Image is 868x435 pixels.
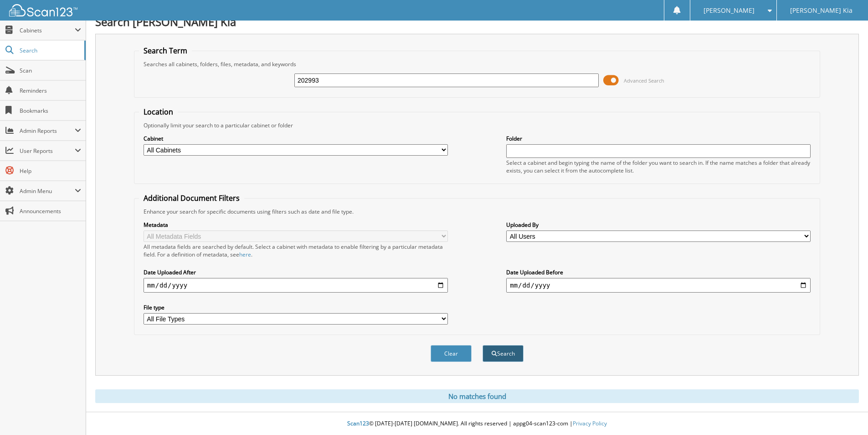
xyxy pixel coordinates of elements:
[790,8,853,13] span: [PERSON_NAME] Kia
[95,14,859,29] h1: Search [PERSON_NAME] Kia
[20,127,75,135] span: Admin Reports
[144,221,448,229] label: Metadata
[347,419,369,427] span: Scan123
[144,268,448,276] label: Date Uploaded After
[144,278,448,293] input: start
[506,135,811,142] label: Folder
[239,251,251,258] a: here
[573,419,607,427] a: Privacy Policy
[144,243,448,258] div: All metadata fields are searched by default. Select a cabinet with metadata to enable filtering b...
[506,159,811,174] div: Select a cabinet and begin typing the name of the folder you want to search in. If the name match...
[20,67,81,74] span: Scan
[144,304,448,311] label: File type
[95,389,859,403] div: No matches found
[506,221,811,229] label: Uploaded By
[139,60,815,68] div: Searches all cabinets, folders, files, metadata, and keywords
[431,345,472,362] button: Clear
[822,391,868,435] iframe: Chat Widget
[144,135,448,142] label: Cabinet
[139,121,815,129] div: Optionally limit your search to a particular cabinet or folder
[20,47,80,54] span: Search
[20,207,81,215] span: Announcements
[506,268,811,276] label: Date Uploaded Before
[139,46,192,56] legend: Search Term
[139,208,815,215] div: Enhance your search for specific documents using filters such as date and file type.
[483,345,524,362] button: Search
[139,107,178,117] legend: Location
[139,193,244,203] legend: Additional Document Filters
[624,77,664,84] span: Advanced Search
[20,167,81,175] span: Help
[20,147,75,155] span: User Reports
[20,107,81,115] span: Bookmarks
[704,8,755,13] span: [PERSON_NAME]
[20,26,75,34] span: Cabinets
[20,87,81,94] span: Reminders
[86,413,868,435] div: © [DATE]-[DATE] [DOMAIN_NAME]. All rights reserved | appg04-scan123-com |
[9,4,77,16] img: scan123-logo-white.svg
[20,187,75,195] span: Admin Menu
[506,278,811,293] input: end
